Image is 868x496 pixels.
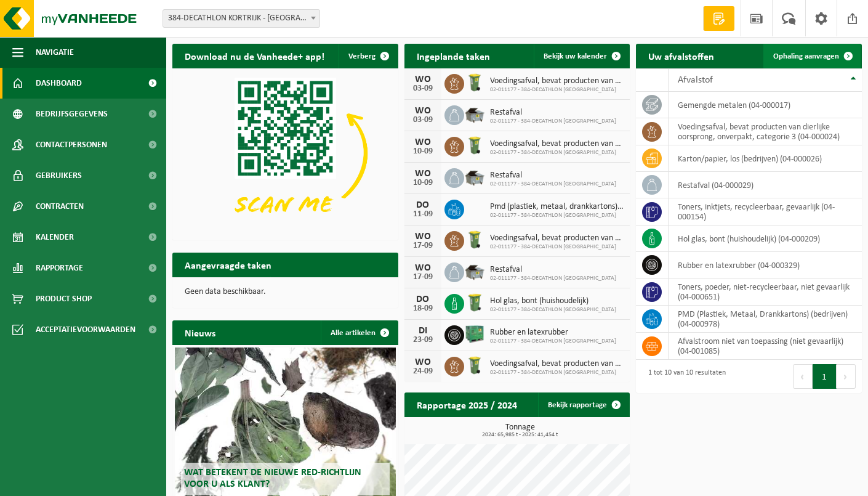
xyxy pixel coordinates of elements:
[36,191,84,222] span: Contracten
[411,210,435,219] div: 11-09
[669,306,862,333] td: PMD (Plastiek, Metaal, Drankkartons) (bedrijven) (04-000978)
[36,253,83,283] span: Rapportage
[490,338,616,345] span: 02-011177 - 384-DECATHLON [GEOGRAPHIC_DATA]
[411,336,435,344] div: 23-09
[36,222,74,253] span: Kalender
[464,104,485,124] img: WB-5000-GAL-GY-01
[793,364,813,389] button: Previous
[669,333,862,360] td: afvalstroom niet van toepassing (niet gevaarlijk) (04-001085)
[172,253,284,277] h2: Aangevraagde taken
[669,172,862,198] td: restafval (04-000029)
[490,234,624,243] span: Voedingsafval, bevat producten van dierlijke oorsprong, onverpakt, categorie 3
[348,52,376,60] span: Verberg
[411,242,435,250] div: 17-09
[411,200,435,210] div: DO
[36,129,107,160] span: Contactpersonen
[490,86,624,94] span: 02-011177 - 384-DECATHLON [GEOGRAPHIC_DATA]
[636,44,726,68] h2: Uw afvalstoffen
[490,359,624,369] span: Voedingsafval, bevat producten van dierlijke oorsprong, onverpakt, categorie 3
[464,166,485,187] img: WB-5000-GAL-GY-01
[36,37,74,68] span: Navigatie
[411,84,435,93] div: 03-09
[464,72,485,93] img: WB-0140-HPE-GN-50
[642,363,726,390] div: 1 tot 10 van 10 resultaten
[172,68,398,238] img: Download de VHEPlus App
[411,304,435,313] div: 18-09
[411,367,435,376] div: 24-09
[36,314,135,345] span: Acceptatievoorwaarden
[490,243,624,251] span: 02-011177 - 384-DECATHLON [GEOGRAPHIC_DATA]
[669,198,862,226] td: toners, inktjets, recycleerbaar, gevaarlijk (04-000154)
[36,68,82,99] span: Dashboard
[404,392,529,417] h2: Rapportage 2025 / 2024
[36,283,92,314] span: Product Shop
[490,328,616,338] span: Rubber en latexrubber
[669,92,862,118] td: gemengde metalen (04-000017)
[411,295,435,304] div: DO
[163,9,320,28] span: 384-DECATHLON KORTRIJK - KORTRIJK
[411,423,630,438] h3: Tonnage
[411,169,435,179] div: WO
[490,181,616,188] span: 02-011177 - 384-DECATHLON [GEOGRAPHIC_DATA]
[490,202,624,212] span: Pmd (plastiek, metaal, drankkartons) (bedrijven)
[813,364,837,389] button: 1
[763,44,861,68] a: Ophaling aanvragen
[534,44,629,68] a: Bekijk uw kalender
[490,265,616,275] span: Restafval
[490,149,624,157] span: 02-011177 - 384-DECATHLON [GEOGRAPHIC_DATA]
[490,76,624,86] span: Voedingsafval, bevat producten van dierlijke oorsprong, onverpakt, categorie 3
[490,139,624,149] span: Voedingsafval, bevat producten van dierlijke oorsprong, onverpakt, categorie 3
[464,292,485,313] img: WB-0240-HPE-GN-50
[538,392,629,417] a: Bekijk rapportage
[172,44,337,68] h2: Download nu de Vanheede+ app!
[172,320,228,344] h2: Nieuws
[404,44,502,68] h2: Ingeplande taken
[321,320,397,345] a: Alle artikelen
[773,52,839,60] span: Ophaling aanvragen
[669,278,862,306] td: toners, poeder, niet-recycleerbaar, niet gevaarlijk (04-000651)
[669,226,862,252] td: hol glas, bont (huishoudelijk) (04-000209)
[411,147,435,156] div: 10-09
[411,179,435,187] div: 10-09
[490,275,616,282] span: 02-011177 - 384-DECATHLON [GEOGRAPHIC_DATA]
[464,135,485,156] img: WB-0140-HPE-GN-50
[490,108,616,118] span: Restafval
[36,160,82,191] span: Gebruikers
[411,273,435,282] div: 17-09
[464,323,485,344] img: PB-HB-1400-HPE-GN-01
[411,326,435,336] div: DI
[411,232,435,242] div: WO
[411,263,435,273] div: WO
[669,252,862,278] td: rubber en latexrubber (04-000329)
[490,171,616,181] span: Restafval
[490,369,624,376] span: 02-011177 - 384-DECATHLON [GEOGRAPHIC_DATA]
[36,99,108,129] span: Bedrijfsgegevens
[411,432,630,438] span: 2024: 65,985 t - 2025: 41,454 t
[678,75,713,85] span: Afvalstof
[185,288,386,296] p: Geen data beschikbaar.
[339,44,397,68] button: Verberg
[490,306,616,314] span: 02-011177 - 384-DECATHLON [GEOGRAPHIC_DATA]
[669,145,862,172] td: karton/papier, los (bedrijven) (04-000026)
[464,261,485,282] img: WB-5000-GAL-GY-01
[669,118,862,145] td: voedingsafval, bevat producten van dierlijke oorsprong, onverpakt, categorie 3 (04-000024)
[464,355,485,376] img: WB-0140-HPE-GN-50
[490,296,616,306] span: Hol glas, bont (huishoudelijk)
[411,137,435,147] div: WO
[163,10,319,27] span: 384-DECATHLON KORTRIJK - KORTRIJK
[184,468,361,489] span: Wat betekent de nieuwe RED-richtlijn voor u als klant?
[464,229,485,250] img: WB-0140-HPE-GN-50
[411,106,435,116] div: WO
[411,75,435,84] div: WO
[490,212,624,219] span: 02-011177 - 384-DECATHLON [GEOGRAPHIC_DATA]
[837,364,856,389] button: Next
[411,116,435,124] div: 03-09
[544,52,607,60] span: Bekijk uw kalender
[490,118,616,125] span: 02-011177 - 384-DECATHLON [GEOGRAPHIC_DATA]
[411,357,435,367] div: WO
